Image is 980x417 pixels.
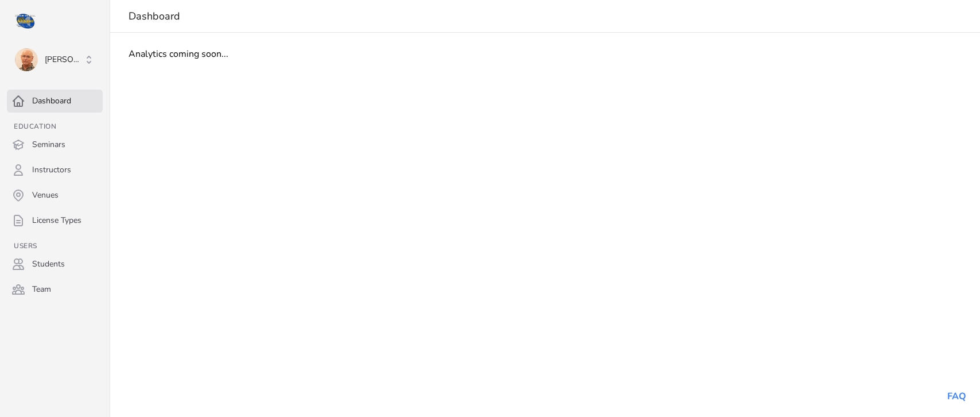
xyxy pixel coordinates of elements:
[7,90,103,113] a: Dashboard
[110,47,980,61] div: Analytics coming soon...
[45,54,83,65] span: [PERSON_NAME]
[7,122,103,131] h3: Education
[7,133,103,156] a: Seminars
[7,184,103,207] a: Venues
[947,390,966,403] a: FAQ
[7,253,103,276] a: Students
[7,44,103,76] button: Tom Sherman [PERSON_NAME]
[14,11,37,30] img: NYSAHI
[7,209,103,232] a: License Types
[7,278,103,301] a: Team
[129,9,952,23] h1: Dashboard
[7,241,103,250] h3: Users
[7,159,103,182] a: Instructors
[15,48,38,71] img: Tom Sherman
